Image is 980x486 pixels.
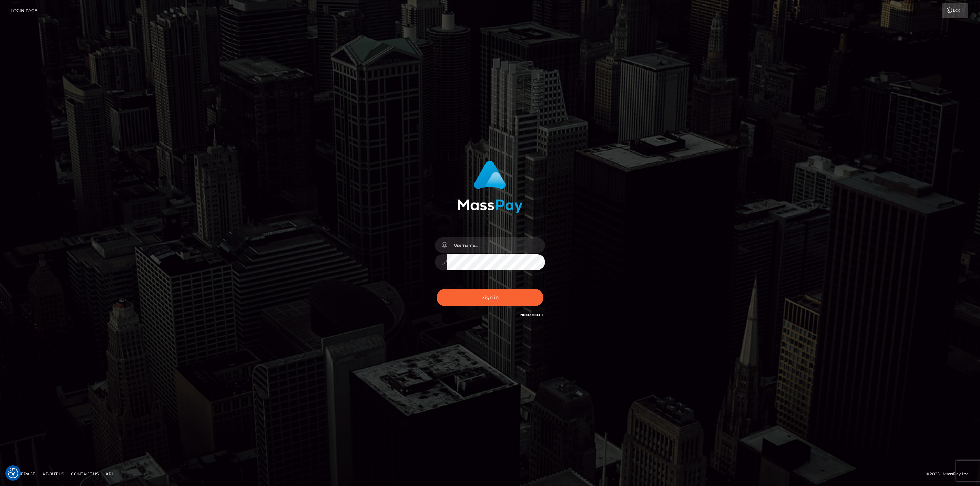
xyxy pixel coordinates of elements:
[40,468,67,479] a: About Us
[457,161,523,213] img: MassPay Login
[942,3,968,18] a: Login
[437,289,543,306] button: Sign in
[11,3,37,18] a: Login Page
[8,468,38,479] a: Homepage
[68,468,101,479] a: Contact Us
[520,313,543,317] a: Need Help?
[103,468,116,479] a: API
[926,470,975,478] div: © 2025 , MassPay Inc.
[447,237,545,253] input: Username...
[8,468,18,478] img: Revisit consent button
[8,468,18,478] button: Consent Preferences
